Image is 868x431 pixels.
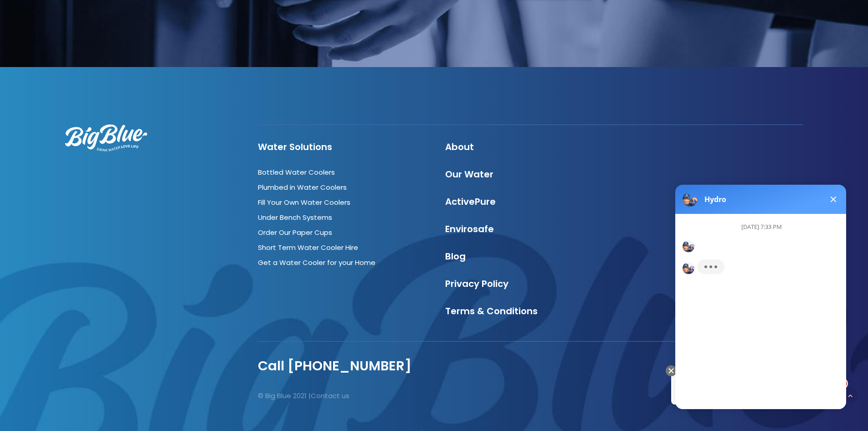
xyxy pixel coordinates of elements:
a: Plumbed in Water Coolers [258,182,347,192]
a: Under Bench Systems [258,213,332,222]
a: ActivePure [445,195,496,208]
a: Order Our Paper Cups [258,228,332,237]
a: Terms & Conditions [445,305,538,317]
a: Envirosafe [445,223,494,235]
p: © Big Blue 2021 | [258,390,523,402]
a: Our Water [445,168,493,181]
a: Fill Your Own Water Coolers [258,197,350,207]
iframe: Chatbot [662,363,855,418]
a: Blog [445,250,466,263]
a: Call [PHONE_NUMBER] [258,357,411,375]
a: About [445,140,474,153]
a: Contact us [311,391,349,400]
a: Get a Water Cooler for your Home [258,258,375,267]
h4: Water Solutions [258,141,429,152]
a: Bottled Water Coolers [258,167,335,177]
a: Privacy Policy [445,277,508,290]
a: Short Term Water Cooler Hire [258,243,358,252]
iframe: Chatbot [666,172,855,418]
